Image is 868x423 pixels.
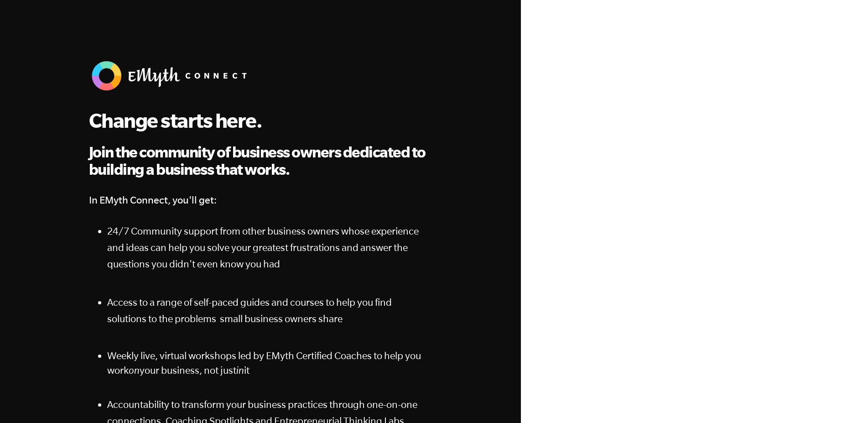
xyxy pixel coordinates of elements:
[236,365,244,376] em: in
[107,297,392,324] span: Access to a range of self-paced guides and courses to help you find solutions to the problems sma...
[89,192,432,208] h4: In EMyth Connect, you'll get:
[140,365,236,376] span: your business, not just
[822,379,868,423] iframe: Chat Widget
[129,365,140,376] em: on
[89,58,253,93] img: EMyth Connect Banner w White Text
[107,350,421,376] span: Weekly live, virtual workshops led by EMyth Certified Coaches to help you work
[107,223,432,272] p: 24/7 Community support from other business owners whose experience and ideas can help you solve y...
[89,143,432,178] h2: Join the community of business owners dedicated to building a business that works.
[89,108,432,132] h1: Change starts here.
[244,365,249,376] span: it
